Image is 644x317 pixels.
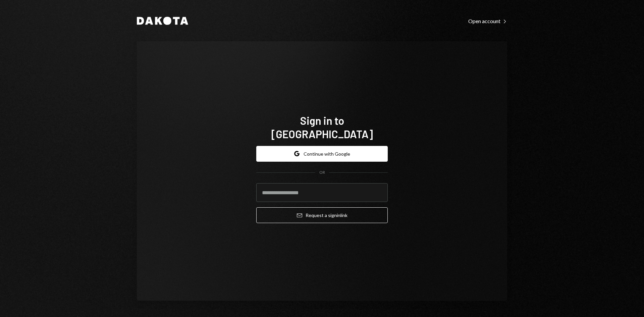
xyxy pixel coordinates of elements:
h1: Sign in to [GEOGRAPHIC_DATA] [256,114,388,141]
button: Continue with Google [256,146,388,162]
div: Open account [468,18,507,24]
a: Open account [468,17,507,24]
div: OR [319,170,325,175]
button: Request a signinlink [256,207,388,223]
